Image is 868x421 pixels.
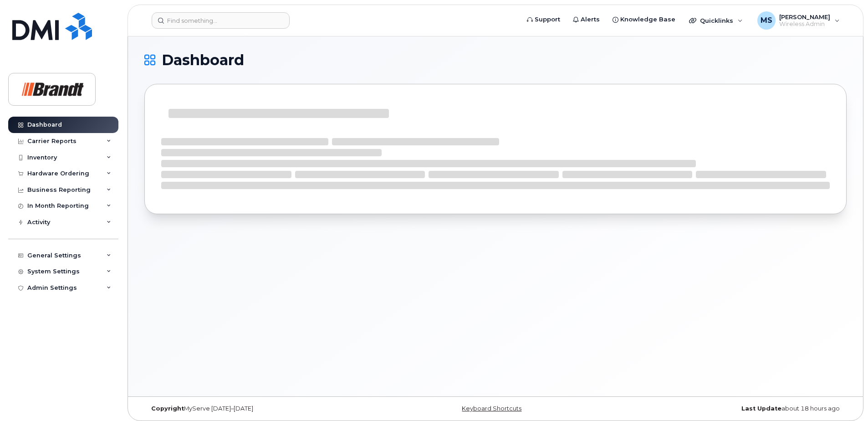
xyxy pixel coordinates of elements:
[462,405,521,412] a: Keyboard Shortcuts
[741,405,781,412] strong: Last Update
[151,405,184,412] strong: Copyright
[144,405,378,412] div: MyServe [DATE]–[DATE]
[613,405,847,412] div: about 18 hours ago
[162,53,244,67] span: Dashboard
